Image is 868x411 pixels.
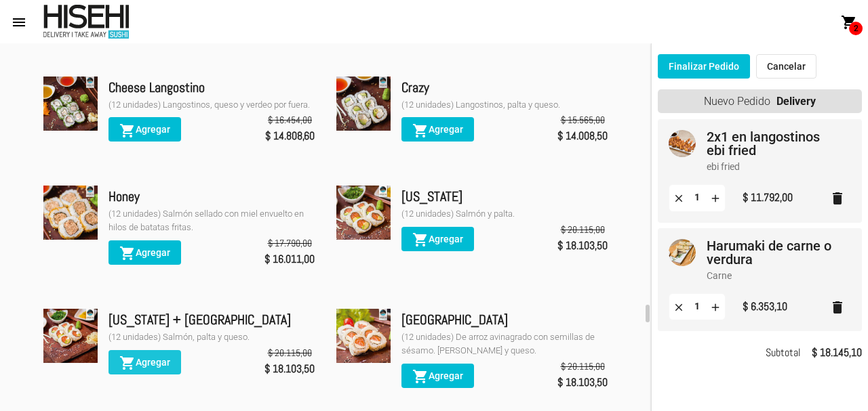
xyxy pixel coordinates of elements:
span: $ 18.103,50 [264,360,315,378]
span: Agregar [119,357,170,368]
mat-icon: shopping_cart [412,368,429,385]
button: Agregar [108,350,181,374]
span: Agregar [412,234,463,244]
span: Agregar [119,124,170,135]
mat-icon: delete [829,299,846,316]
span: $ 20.115,00 [268,346,312,360]
div: [GEOGRAPHIC_DATA] [401,309,608,330]
mat-icon: shopping_cart [841,14,857,30]
div: (12 unidades) Salmón sellado con miel envuelto en hilos de batatas fritas. [108,207,315,234]
span: $ 14.808,60 [265,127,315,146]
button: Finalizar Pedido [658,54,750,79]
img: bbb87a61-ba8a-4e10-84cb-da5aca16c4fa.jpg [336,309,391,363]
div: $ 11.792,00 [743,188,793,207]
button: Agregar [401,227,474,251]
span: Subtotal [766,343,801,362]
strong: $ 18.145,10 [812,343,862,362]
mat-icon: menu [11,14,27,30]
img: 870d4bf0-67ed-4171-902c-ed3c29e863da.jpg [43,309,98,363]
div: [US_STATE] + [GEOGRAPHIC_DATA] [108,309,315,330]
mat-icon: delete [829,190,846,207]
span: Agregar [412,370,463,381]
mat-icon: shopping_cart [412,232,429,248]
span: $ 18.103,50 [557,236,608,255]
mat-icon: shopping_cart [119,355,136,371]
mat-icon: shopping_cart [119,123,136,139]
div: Nuevo Pedido [658,89,862,113]
span: $ 20.115,00 [561,223,605,236]
span: $ 14.008,50 [557,127,608,146]
button: Agregar [401,364,474,388]
span: Agregar [119,247,170,258]
button: Agregar [401,117,474,142]
button: 2 [835,8,863,35]
span: 2 [849,22,863,35]
img: e45fce9e-7dbd-48ac-9650-7ee7556900ac.jpg [43,77,98,131]
div: Honey [108,186,315,207]
mat-icon: clear [673,192,685,204]
div: (12 unidades) Langostinos, palta y queso. [401,98,608,112]
div: [US_STATE] [401,186,608,207]
img: 931951d0-d71a-48ad-90e5-8fbcbc7d191c.jpg [43,186,98,240]
img: c7714cbc-9e01-4ac3-9d7b-c083ef2cfd1f.jpg [669,239,696,266]
img: 1f49ab4e-db7f-4452-9be4-e8ded3714520.jpg [336,77,391,131]
button: Cancelar [756,54,816,79]
img: 36ae70a8-0357-4ab6-9c16-037de2f87b50.jpg [669,130,696,157]
mat-icon: add [709,192,722,204]
strong: Delivery [776,89,816,113]
span: $ 16.454,00 [268,113,312,127]
mat-card-title: 2x1 en langostinos ebi fried [707,130,840,157]
span: Agregar [412,124,463,135]
button: Agregar [108,240,181,265]
span: $ 17.790,00 [268,236,312,250]
mat-card-title: Harumaki de carne o verdura [707,239,840,266]
span: $ 20.115,00 [561,360,605,373]
mat-card-subtitle: ebi fried [707,160,840,173]
img: 824ef747-cd3f-47c4-875b-36518a6377b1.jpg [336,186,391,240]
div: (12 unidades) Salmón, palta y queso. [108,330,315,344]
div: Crazy [401,77,608,98]
mat-card-subtitle: Carne [707,269,840,282]
mat-icon: clear [673,301,685,313]
div: (12 unidades) Salmón y palta. [401,207,608,221]
mat-icon: shopping_cart [119,245,136,261]
mat-icon: shopping_cart [412,123,429,139]
div: Cheese Langostino [108,77,315,98]
span: $ 18.103,50 [557,373,608,392]
div: (12 unidades) Langostinos, queso y verdeo por fuera. [108,98,315,112]
div: (12 unidades) De arroz avinagrado con semillas de sésamo. [PERSON_NAME] y queso. [401,330,608,358]
mat-icon: add [709,301,722,313]
button: Agregar [108,117,181,142]
span: $ 16.011,00 [264,250,315,269]
div: $ 6.353,10 [743,297,787,316]
span: $ 15.565,00 [561,113,605,127]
